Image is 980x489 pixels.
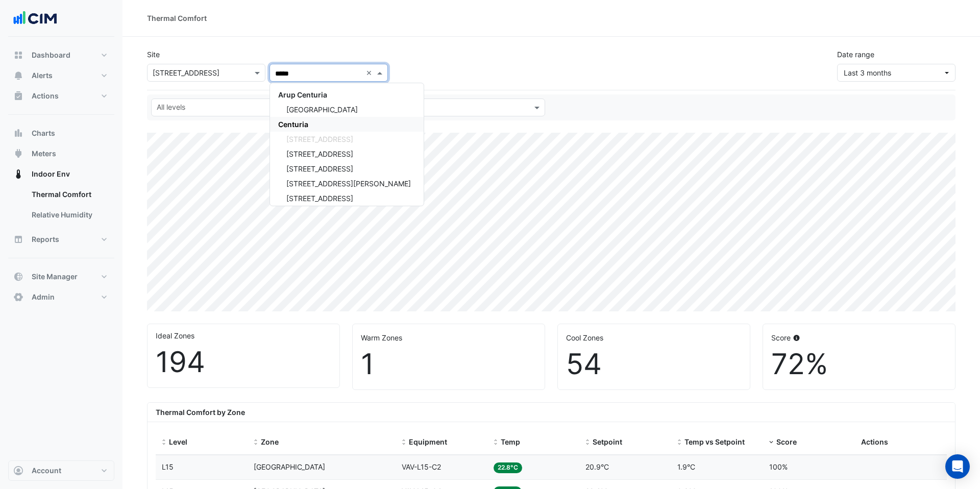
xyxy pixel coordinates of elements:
span: L15 [162,462,174,471]
a: Relative Humidity [23,205,114,225]
span: Setpoint [593,437,622,446]
span: 01 Jul 25 - 30 Sep 25 [844,68,891,77]
div: 72% [771,347,947,381]
label: Site [147,49,160,60]
span: Actions [32,91,59,101]
span: Admin [32,292,55,302]
app-icon: Site Manager [13,272,23,282]
button: Alerts [8,65,114,86]
span: Temp [501,437,520,446]
div: 194 [156,345,331,379]
span: Actions [861,437,888,446]
div: Thermal Comfort [147,13,207,23]
div: 54 [566,347,742,381]
span: Dashboard [32,50,70,60]
span: Alerts [32,70,53,81]
span: Zone [261,437,279,446]
div: Warm Zones [361,332,536,343]
span: 100% [769,462,788,471]
div: Indoor Env [8,184,114,229]
span: Equipment [409,437,447,446]
span: Meters [32,149,56,159]
app-icon: Actions [13,91,23,101]
span: [GEOGRAPHIC_DATA] [286,105,358,114]
span: [STREET_ADDRESS] [286,135,353,143]
button: Admin [8,287,114,307]
a: Thermal Comfort [23,184,114,205]
button: Indoor Env [8,164,114,184]
button: Last 3 months [837,64,955,82]
b: Thermal Comfort by Zone [156,408,245,417]
span: Indoor Env [32,169,70,179]
div: Options List [270,83,424,206]
span: Temp vs Setpoint [684,437,745,446]
span: [STREET_ADDRESS] [286,194,353,203]
label: Date range [837,49,874,60]
button: Actions [8,86,114,106]
span: [STREET_ADDRESS] [286,164,353,173]
img: Company Logo [12,8,58,29]
button: Charts [8,123,114,143]
span: [STREET_ADDRESS] [286,150,353,158]
span: Level [169,437,187,446]
span: Arup Centuria [278,90,327,99]
span: Charts [32,128,55,138]
span: Account [32,466,61,476]
app-icon: Dashboard [13,50,23,60]
span: VAV-L15-C2 [402,462,441,471]
span: Site Manager [32,272,78,282]
app-icon: Meters [13,149,23,159]
button: Account [8,460,114,481]
div: 1 [361,347,536,381]
app-icon: Indoor Env [13,169,23,179]
span: [STREET_ADDRESS][PERSON_NAME] [286,179,411,188]
button: Reports [8,229,114,250]
app-icon: Charts [13,128,23,138]
span: Centuria [278,120,308,129]
app-icon: Admin [13,292,23,302]
div: Open Intercom Messenger [945,454,970,479]
span: 20.9°C [585,462,609,471]
button: Meters [8,143,114,164]
app-icon: Alerts [13,70,23,81]
span: 22.8°C [494,462,522,473]
span: Score [776,437,797,446]
span: Reports [32,234,59,244]
button: Dashboard [8,45,114,65]
button: Site Manager [8,266,114,287]
span: 1.9°C [677,462,695,471]
app-icon: Reports [13,234,23,244]
span: Clear [366,67,375,78]
div: Cool Zones [566,332,742,343]
div: Score [771,332,947,343]
div: Ideal Zones [156,330,331,341]
div: All levels [155,102,185,115]
span: Centre Zone [254,462,325,471]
